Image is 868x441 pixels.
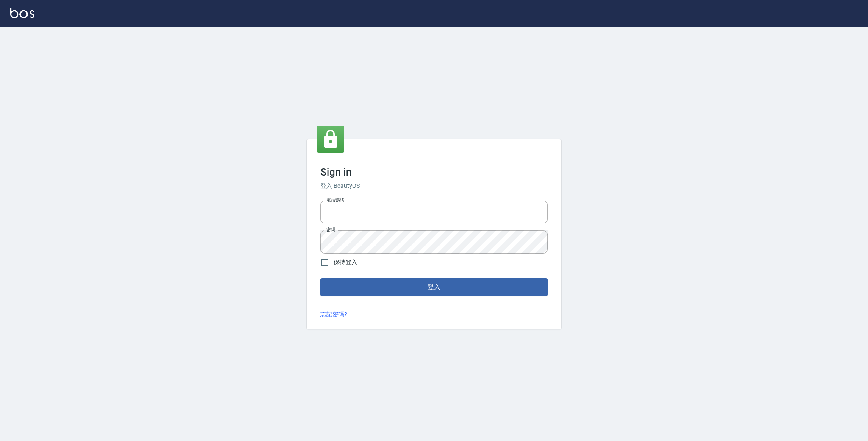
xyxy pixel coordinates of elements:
[326,226,335,233] label: 密碼
[320,310,347,319] a: 忘記密碼?
[334,258,357,267] span: 保持登入
[326,197,344,203] label: 電話號碼
[320,181,548,190] h6: 登入 BeautyOS
[320,278,548,296] button: 登入
[10,8,34,18] img: Logo
[320,166,548,178] h3: Sign in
